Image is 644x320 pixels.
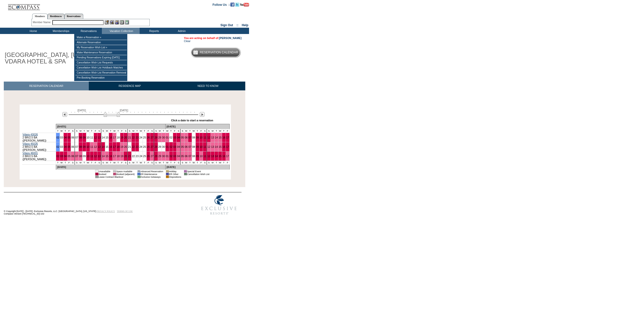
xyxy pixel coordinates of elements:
[97,161,101,165] td: S
[113,136,116,139] a: 17
[71,136,74,139] a: 06
[240,3,249,6] a: Subscribe to our YouTube Channel
[4,51,116,66] h1: [GEOGRAPHIC_DATA], [US_STATE] - VDARA HOTEL & SPA
[146,129,150,133] td: F
[132,129,135,133] td: M
[23,133,38,136] a: Vdara 43026
[124,155,127,158] a: 20
[112,129,116,133] td: W
[125,20,129,24] img: b_calculator.gif
[60,145,63,148] a: 03
[117,210,133,212] a: TERMS OF USE
[109,161,113,165] td: T
[188,136,191,139] a: 07
[188,145,191,148] a: 07
[184,129,188,133] td: M
[90,129,94,133] td: T
[102,145,105,148] a: 14
[128,155,131,158] a: 21
[79,145,82,148] a: 08
[165,124,229,129] td: [DATE]
[23,142,38,145] a: Vdara 45026
[124,129,128,133] td: S
[195,129,199,133] td: T
[173,155,176,158] a: 03
[64,14,83,19] a: Reservations
[112,161,116,165] td: W
[192,155,195,158] a: 08
[68,136,71,139] a: 05
[154,161,158,165] td: S
[105,145,108,148] a: 15
[166,145,169,148] a: 01
[75,75,127,80] td: Pre-Booking Reservation
[222,136,225,139] a: 16
[242,23,248,27] a: Help
[219,155,222,158] a: 15
[83,136,86,139] a: 09
[120,155,124,158] a: 19
[56,161,60,165] td: T
[135,161,139,165] td: T
[63,161,67,165] td: T
[166,136,169,139] a: 01
[203,161,207,165] td: S
[169,129,173,133] td: T
[226,129,229,133] td: F
[128,145,131,148] a: 21
[60,136,63,139] a: 03
[136,136,139,139] a: 23
[74,28,102,34] td: Reservations
[181,136,184,139] a: 05
[113,155,116,158] a: 17
[184,37,242,40] span: You are acting on behalf of:
[207,145,210,148] a: 12
[219,145,222,148] a: 15
[71,129,75,133] td: S
[162,129,166,133] td: T
[60,155,63,158] a: 03
[162,155,165,158] a: 30
[162,161,166,165] td: T
[158,136,161,139] a: 29
[110,20,114,24] img: View
[75,40,127,45] td: Alternate Reservation
[185,145,188,148] a: 06
[143,145,146,148] a: 25
[143,161,146,165] td: T
[120,20,124,24] img: Reservations
[215,145,218,148] a: 14
[62,112,67,117] img: Previous
[203,155,206,158] a: 11
[195,161,199,165] td: T
[154,145,157,148] a: 28
[56,165,165,170] td: [DATE]
[60,129,63,133] td: W
[139,129,143,133] td: W
[143,129,146,133] td: T
[177,136,180,139] a: 04
[139,155,142,158] a: 24
[86,161,90,165] td: W
[158,155,161,158] a: 29
[215,155,218,158] a: 14
[117,136,120,139] a: 18
[71,145,74,148] a: 06
[143,155,146,158] a: 25
[94,145,97,148] a: 12
[94,155,97,158] a: 12
[56,129,60,133] td: T
[169,170,181,173] td: Holiday
[113,170,116,173] td: 01
[75,55,127,60] td: Pending Reservations Expiring [DATE]
[47,28,74,34] td: Memberships
[67,129,71,133] td: F
[98,145,101,148] a: 13
[128,161,131,165] td: S
[135,129,139,133] td: T
[56,124,165,129] td: [DATE]
[150,155,153,158] a: 27
[196,155,199,158] a: 09
[116,129,120,133] td: T
[56,136,59,139] a: 02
